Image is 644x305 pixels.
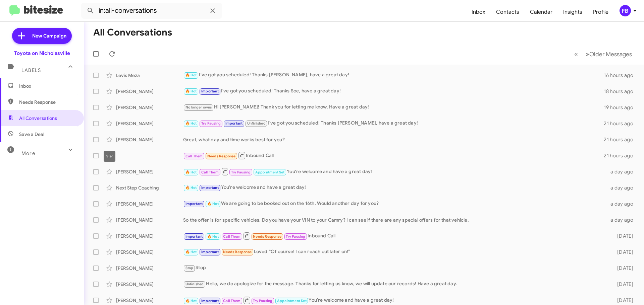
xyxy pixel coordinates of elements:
span: Needs Response [19,99,76,105]
div: [PERSON_NAME] [116,136,183,143]
div: [DATE] [606,281,639,288]
div: [PERSON_NAME] [116,281,183,288]
div: [PERSON_NAME] [116,265,183,272]
span: Important [201,185,219,190]
div: I've got you scheduled! Thanks Soe, have a great day! [183,87,604,95]
div: [PERSON_NAME] [116,233,183,239]
div: 21 hours ago [604,152,639,159]
div: [PERSON_NAME] [116,120,183,127]
span: Unfinished [185,282,204,286]
div: [PERSON_NAME] [116,249,183,255]
span: Important [225,121,243,126]
div: [DATE] [606,297,639,304]
a: Contacts [491,2,525,22]
div: You're welcome and have a great day! [183,167,606,176]
span: 🔥 Hot [185,170,197,174]
div: Toyota on Nicholasville [14,50,70,57]
div: [PERSON_NAME] [116,88,183,95]
a: Profile [588,2,614,22]
div: [PERSON_NAME] [116,217,183,223]
div: Hi [PERSON_NAME]! Thank you for letting me know. Have a great day! [183,103,604,111]
span: Call Them [201,170,219,174]
span: Labels [21,67,41,73]
div: [DATE] [606,265,639,272]
span: Important [201,89,219,93]
div: 19 hours ago [604,104,639,111]
div: 21 hours ago [604,136,639,143]
div: We are going to be booked out on the 16th. Would another day for you? [183,200,606,208]
a: Inbox [466,2,491,22]
div: Hello, we do apologize for the message. Thanks for letting us know, we will update our records! H... [183,280,606,288]
span: » [586,50,589,58]
div: [PERSON_NAME] [116,104,183,111]
span: Important [201,299,219,303]
div: a day ago [606,184,639,191]
div: So the offer is for specific vehicles. Do you have your VIN to your Camry? I can see if there are... [183,217,606,223]
span: 🔥 Hot [185,73,197,77]
nav: Page navigation example [571,47,636,61]
div: a day ago [606,217,639,223]
span: Try Pausing [231,170,251,174]
span: Call Them [185,154,203,158]
span: Calendar [525,2,558,22]
span: Try Pausing [253,299,272,303]
div: Next Step Coaching [116,184,183,191]
span: Unfinished [247,121,266,126]
span: Call Them [223,234,240,239]
span: 🔥 Hot [185,299,197,303]
button: Next [582,47,636,61]
div: You're welcome and have a great day! [183,184,606,192]
span: All Conversations [19,115,57,122]
div: Inbound Call [183,151,604,160]
div: a day ago [606,168,639,175]
span: 🔥 Hot [185,121,197,126]
span: Call Them [223,299,240,303]
div: I've got you scheduled! Thanks [PERSON_NAME], have a great day! [183,120,604,127]
span: 🔥 Hot [207,202,219,206]
button: Previous [570,47,582,61]
span: 🔥 Hot [185,250,197,254]
span: Important [185,234,203,239]
span: Needs Response [253,234,281,239]
span: 🔥 Hot [207,234,219,239]
span: Try Pausing [286,234,305,239]
div: Levis Meza [116,72,183,79]
span: Important [185,202,203,206]
input: Search [81,3,222,19]
div: Great, what day and time works best for you? [183,136,604,143]
span: More [21,150,35,156]
span: Inbox [19,83,76,89]
span: 🔥 Hot [185,89,197,93]
span: No longer owns [185,105,212,109]
a: Insights [558,2,588,22]
div: Star [104,151,115,162]
div: a day ago [606,201,639,207]
span: Save a Deal [19,131,44,138]
div: I've got you scheduled! Thanks [PERSON_NAME], have a great day! [183,71,604,79]
div: 18 hours ago [604,88,639,95]
span: Needs Response [207,154,236,158]
div: You're welcome and have a great day! [183,296,606,304]
div: 16 hours ago [604,72,639,79]
span: New Campaign [32,32,66,39]
div: [DATE] [606,249,639,255]
div: Stop [183,264,606,272]
div: Loved “Of course! I can reach out later on!” [183,248,606,256]
button: FB [614,5,637,16]
span: Stop [185,266,194,270]
span: Important [201,250,219,254]
span: Needs Response [223,250,252,254]
span: « [574,50,578,58]
span: 🔥 Hot [185,185,197,190]
span: Try Pausing [201,121,221,126]
div: FB [620,5,631,16]
div: [PERSON_NAME] [116,297,183,304]
div: 21 hours ago [604,120,639,127]
a: New Campaign [12,28,72,44]
span: Appointment Set [255,170,285,174]
div: [DATE] [606,233,639,239]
